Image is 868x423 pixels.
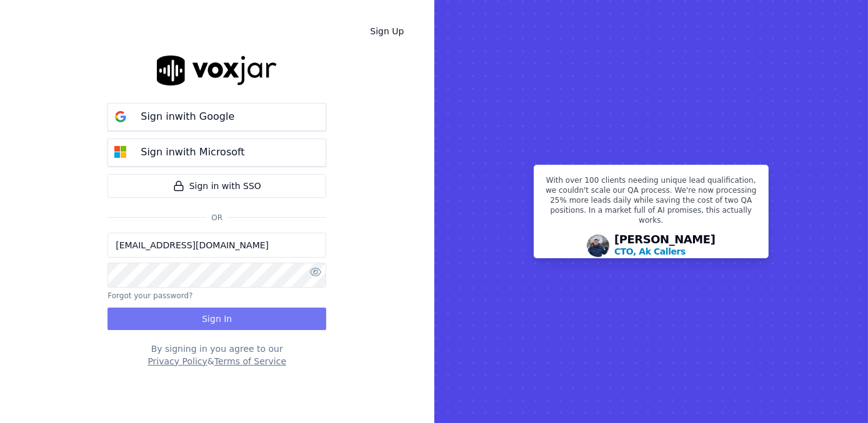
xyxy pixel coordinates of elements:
a: Sign Up [360,20,414,42]
button: Forgot your password? [107,291,192,301]
div: [PERSON_NAME] [614,234,716,258]
button: Sign inwith Google [107,103,326,131]
p: CTO, Ak Callers [614,245,686,258]
div: By signing in you agree to our & [107,343,326,367]
button: Sign inwith Microsoft [107,139,326,167]
img: microsoft Sign in button [108,140,133,165]
button: Privacy Policy [147,355,207,367]
p: Sign in with Google [141,109,234,124]
input: Email [107,233,326,258]
a: Sign in with SSO [107,174,326,198]
img: logo [157,56,277,85]
button: Terms of Service [214,355,286,367]
span: Or [206,213,227,223]
button: Sign In [107,308,326,330]
img: google Sign in button [108,104,133,129]
p: Sign in with Microsoft [141,145,244,160]
img: Avatar [587,235,609,257]
p: With over 100 clients needing unique lead qualification, we couldn't scale our QA process. We're ... [542,175,761,230]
